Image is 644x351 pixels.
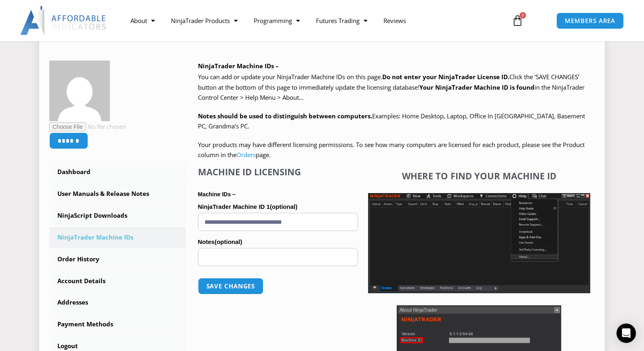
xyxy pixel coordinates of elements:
[198,278,264,294] button: Save changes
[198,236,358,248] label: Notes
[49,314,186,335] a: Payment Methods
[198,73,382,81] span: You can add or update your NinjaTrader Machine IDs on this page.
[198,191,236,198] strong: Machine IDs –
[49,227,186,248] a: NinjaTrader Machine IDs
[49,183,186,204] a: User Manuals & Release Notes
[198,112,372,120] strong: Notes should be used to distinguish between computers.
[368,193,590,293] img: Screenshot 2025-01-17 1155544 | Affordable Indicators – NinjaTrader
[617,324,636,343] div: Open Intercom Messenger
[198,112,585,130] span: Examples: Home Desktop, Laptop, Office In [GEOGRAPHIC_DATA], Basement PC, Grandma’s PC.
[198,73,585,101] span: Click the ‘SAVE CHANGES’ button at the bottom of this page to immediately update the licensing da...
[49,162,186,183] a: Dashboard
[556,13,624,29] a: MEMBERS AREA
[49,271,186,292] a: Account Details
[308,11,375,30] a: Futures Trading
[49,61,110,121] img: cac51da3d3c6f0497c773e09fd602990b804a688b407f6881906cbfc08c56176
[198,62,279,70] b: NinjaTrader Machine IDs –
[500,9,535,32] a: 0
[198,201,358,213] label: NinjaTrader Machine ID 1
[246,11,308,30] a: Programming
[49,292,186,313] a: Addresses
[375,11,414,30] a: Reviews
[122,11,163,30] a: About
[520,12,526,19] span: 0
[20,6,107,35] img: LogoAI | Affordable Indicators – NinjaTrader
[368,170,590,181] h4: Where to find your Machine ID
[198,141,585,159] span: Your products may have different licensing permissions. To see how many computers are licensed fo...
[382,73,509,81] b: Do not enter your NinjaTrader License ID.
[565,18,615,24] span: MEMBERS AREA
[270,203,297,210] span: (optional)
[49,205,186,226] a: NinjaScript Downloads
[419,83,535,91] strong: Your NinjaTrader Machine ID is found
[122,11,503,30] nav: Menu
[215,238,242,245] span: (optional)
[49,249,186,270] a: Order History
[163,11,246,30] a: NinjaTrader Products
[236,151,256,159] a: Orders
[198,166,358,177] h4: Machine ID Licensing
